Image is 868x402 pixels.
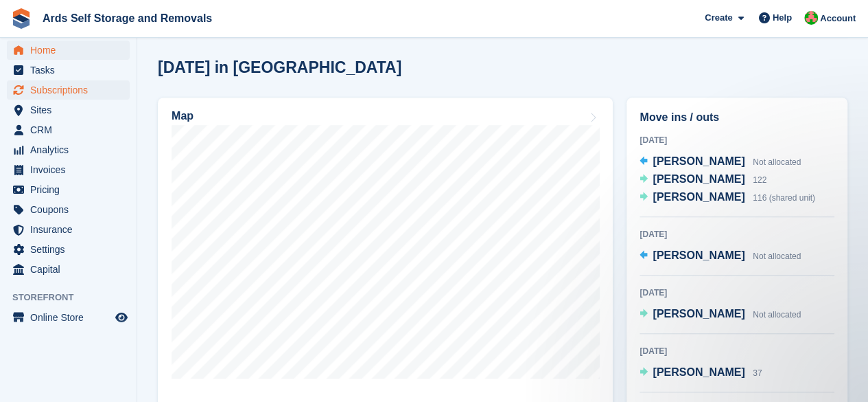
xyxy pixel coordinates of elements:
div: [DATE] [640,287,834,299]
a: Preview store [113,309,130,326]
img: stora-icon-8386f47178a22dfd0bd8f6a31ec36ba5ce8667c1dd55bd0f319d3a0aa187defe.svg [11,8,32,29]
a: [PERSON_NAME] Not allocated [640,247,801,265]
a: [PERSON_NAME] 116 (shared unit) [640,189,814,207]
a: menu [7,240,130,259]
span: [PERSON_NAME] [653,155,744,167]
span: Not allocated [753,310,801,320]
a: [PERSON_NAME] Not allocated [640,306,801,324]
span: Not allocated [753,157,801,167]
a: menu [7,100,130,120]
span: Analytics [30,140,113,159]
span: [PERSON_NAME] [653,366,744,378]
h2: Map [172,110,193,122]
span: 37 [753,368,762,378]
span: Online Store [30,308,113,327]
a: menu [7,140,130,159]
a: menu [7,220,130,239]
span: Coupons [30,200,113,219]
a: menu [7,260,130,279]
div: [DATE] [640,345,834,357]
a: menu [7,200,130,219]
span: Account [820,12,856,25]
span: Home [30,41,113,60]
a: [PERSON_NAME] 37 [640,364,762,382]
a: menu [7,180,130,199]
a: [PERSON_NAME] 122 [640,171,766,189]
span: Pricing [30,180,113,199]
a: [PERSON_NAME] Not allocated [640,153,801,171]
div: [DATE] [640,228,834,241]
span: 116 (shared unit) [753,193,815,203]
span: CRM [30,120,113,139]
span: [PERSON_NAME] [653,173,744,185]
a: menu [7,41,130,60]
span: [PERSON_NAME] [653,191,744,203]
span: Storefront [12,291,137,304]
span: Invoices [30,160,113,179]
span: Capital [30,260,113,279]
span: Create [705,11,732,25]
h2: Move ins / outs [640,109,834,126]
span: Subscriptions [30,80,113,100]
a: menu [7,80,130,100]
h2: [DATE] in [GEOGRAPHIC_DATA] [158,58,401,77]
span: Tasks [30,60,113,80]
span: Settings [30,240,113,259]
span: Sites [30,100,113,120]
span: [PERSON_NAME] [653,308,744,320]
a: menu [7,160,130,179]
span: Help [773,11,792,25]
span: [PERSON_NAME] [653,249,744,261]
span: Insurance [30,220,113,239]
span: Not allocated [753,252,801,261]
span: 122 [753,175,766,185]
a: menu [7,120,130,139]
a: menu [7,308,130,327]
div: [DATE] [640,134,834,146]
img: Ethan McFerran [804,11,818,25]
a: menu [7,60,130,80]
a: Ards Self Storage and Removals [37,7,218,30]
